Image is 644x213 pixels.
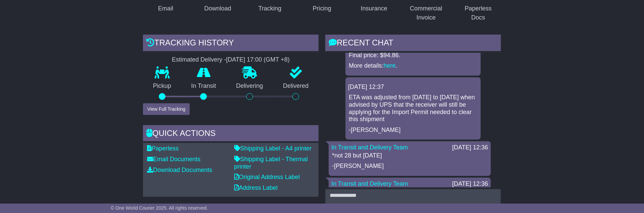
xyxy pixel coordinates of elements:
[331,180,408,187] a: In Transit and Delivery Team
[325,35,501,53] div: RECENT CHAT
[204,4,231,13] div: Download
[143,103,190,115] button: View Full Tracking
[143,56,319,64] div: Estimated Delivery -
[226,82,273,90] p: Delivering
[111,205,208,211] span: © One World Courier 2025. All rights reserved.
[313,4,331,13] div: Pricing
[234,184,278,191] a: Address Label
[226,56,290,64] div: [DATE] 17:00 (GMT +8)
[348,83,478,91] div: [DATE] 12:37
[452,144,488,151] div: [DATE] 12:36
[331,144,408,151] a: In Transit and Delivery Team
[234,174,300,180] a: Original Address Label
[147,167,212,173] a: Download Documents
[452,180,488,188] div: [DATE] 12:36
[147,145,179,152] a: Paperless
[234,156,308,170] a: Shipping Label - Thermal printer
[332,152,488,159] p: *not 28 but [DATE]
[349,94,477,123] p: ETA was adjusted from [DATE] to [DATE] when advised by UPS that the receiver will still be applyi...
[143,35,319,53] div: Tracking history
[273,82,319,90] p: Delivered
[361,4,387,13] div: Insurance
[158,4,173,13] div: Email
[349,52,477,59] p: Final price: $94.86.
[143,82,181,90] p: Pickup
[143,125,319,143] div: Quick Actions
[349,127,477,134] p: -[PERSON_NAME]
[332,163,488,170] p: -[PERSON_NAME]
[408,4,444,22] div: Commercial Invoice
[234,145,312,152] a: Shipping Label - A4 printer
[349,62,477,70] p: More details: .
[181,82,226,90] p: In Transit
[460,4,497,22] div: Paperless Docs
[258,4,281,13] div: Tracking
[384,62,396,69] a: here
[147,156,201,163] a: Email Documents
